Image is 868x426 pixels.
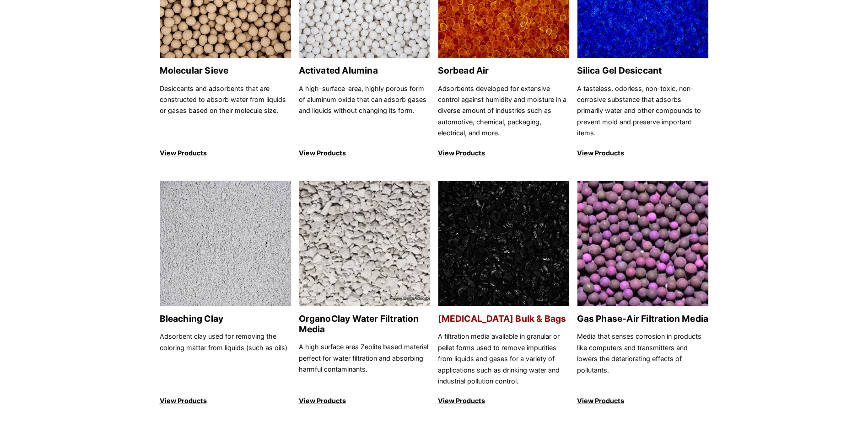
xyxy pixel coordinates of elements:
a: Activated Carbon Bulk & Bags [MEDICAL_DATA] Bulk & Bags A filtration media available in granular ... [438,181,570,407]
h2: Sorbead Air [438,65,570,76]
p: Adsorbent clay used for removing the coloring matter from liquids (such as oils) [160,331,291,387]
p: View Products [160,148,291,159]
p: View Products [438,148,570,159]
p: A high surface area Zeolite based material perfect for water filtration and absorbing harmful con... [299,341,431,387]
a: Bleaching Clay Bleaching Clay Adsorbent clay used for removing the coloring matter from liquids (... [160,181,291,407]
p: Media that senses corrosion in products like computers and transmitters and lowers the deteriorat... [577,331,709,387]
h2: Molecular Sieve [160,65,291,76]
h2: Activated Alumina [299,65,431,76]
p: A high-surface-area, highly porous form of aluminum oxide that can adsorb gases and liquids witho... [299,83,431,139]
p: View Products [438,395,570,406]
img: Gas Phase-Air Filtration Media [577,181,708,307]
p: A tasteless, odorless, non-toxic, non-corrosive substance that adsorbs primarily water and other ... [577,83,709,139]
p: Desiccants and adsorbents that are constructed to absorb water from liquids or gases based on the... [160,83,291,139]
a: Gas Phase-Air Filtration Media Gas Phase-Air Filtration Media Media that senses corrosion in prod... [577,181,709,407]
img: Bleaching Clay [160,181,291,307]
h2: OrganoClay Water Filtration Media [299,314,431,335]
p: View Products [160,395,291,406]
h2: Silica Gel Desiccant [577,65,709,76]
h2: [MEDICAL_DATA] Bulk & Bags [438,314,570,324]
p: A filtration media available in granular or pellet forms used to remove impurities from liquids a... [438,331,570,387]
img: Activated Carbon Bulk & Bags [438,181,569,307]
img: OrganoClay Water Filtration Media [299,181,430,307]
a: OrganoClay Water Filtration Media OrganoClay Water Filtration Media A high surface area Zeolite b... [299,181,431,407]
p: View Products [577,395,709,406]
p: Adsorbents developed for extensive control against humidity and moisture in a diverse amount of i... [438,83,570,139]
p: View Products [577,148,709,159]
p: View Products [299,148,431,159]
p: View Products [299,395,431,406]
h2: Bleaching Clay [160,314,291,324]
h2: Gas Phase-Air Filtration Media [577,314,709,324]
